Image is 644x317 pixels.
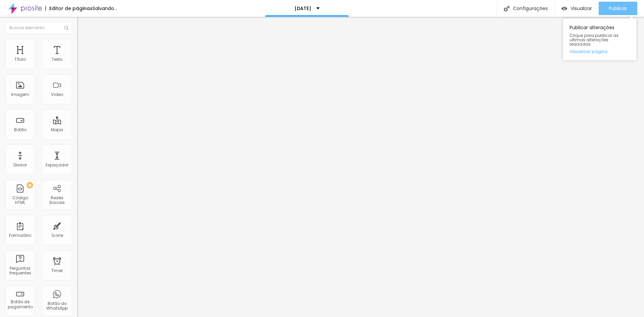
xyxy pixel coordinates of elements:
div: Formulário [9,233,31,238]
span: Visualizar [571,6,592,11]
div: Mapa [51,127,63,132]
div: Timer [51,268,63,273]
img: Icone [64,26,68,30]
button: Publicar [599,2,637,15]
div: Redes Sociais [44,196,70,205]
span: Publicar [609,6,627,11]
img: view-1.svg [561,6,567,11]
a: Visualizar página [570,49,630,54]
div: Botão do WhatsApp [44,301,70,311]
div: Divisor [13,163,27,167]
p: [DATE] [294,6,311,11]
div: Ícone [51,233,63,238]
div: Publicar alterações [563,18,637,60]
img: Icone [504,6,509,11]
div: Código HTML [7,196,33,205]
div: Título [14,57,26,62]
div: Botão de pagamento [7,300,33,309]
div: Editor de páginas [45,6,93,11]
input: Buscar elemento [5,22,72,34]
span: Clique para publicar as ultimas alterações reaizadas [570,33,630,47]
div: Perguntas frequentes [7,266,33,276]
button: Visualizar [555,2,599,15]
div: Salvando... [93,6,117,11]
div: Botão [14,127,26,132]
div: Espaçador [46,163,68,167]
div: Vídeo [51,92,63,97]
div: Texto [52,57,62,62]
div: Imagem [11,92,29,97]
